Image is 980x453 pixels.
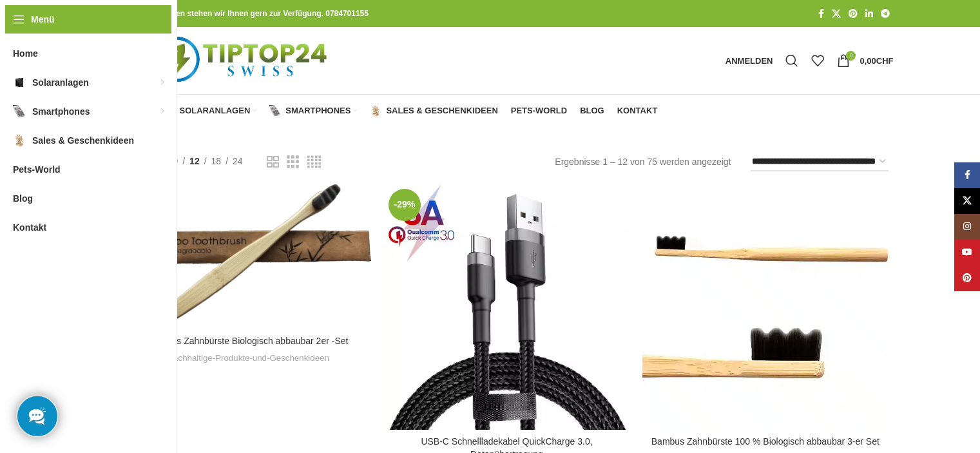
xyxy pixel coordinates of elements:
a: Pinterest Social Link [845,5,861,23]
span: Sales & Geschenkideen [32,129,134,152]
span: Smartphones [285,106,351,116]
span: Pets-World [511,106,567,116]
img: Sales & Geschenkideen [370,105,381,117]
a: 12 [185,154,204,168]
a: Facebook Social Link [954,162,980,188]
a: Rasteransicht 3 [287,154,299,170]
strong: Bei allen Fragen stehen wir Ihnen gern zur Verfügung. 0784701155 [126,9,369,18]
a: Rasteransicht 4 [307,154,321,170]
span: Blog [580,106,604,116]
a: LinkedIn Social Link [861,5,877,23]
a: Sales & Geschenkideen [370,98,497,124]
span: Menü [31,12,55,26]
a: 0 0,00CHF [831,48,899,73]
img: Smartphones [269,105,281,117]
span: Smartphones [32,100,90,123]
a: Bambus Zahnbürste Biologisch abbaubar 2er -Set [126,184,371,329]
span: Solaranlagen [32,71,89,94]
span: Sales & Geschenkideen [386,106,497,116]
a: 24 [228,154,247,168]
a: Bambus Zahnbürste Biologisch abbaubar 2er -Set [148,336,349,346]
span: Pets-World [13,158,61,181]
span: -29% [389,189,421,221]
span: Kontakt [13,216,46,239]
a: USB-C Schnellladekabel QuickCharge 3.0, Datenübertragung [384,184,629,430]
a: Pinterest Social Link [954,265,980,291]
a: Bambus Zahnbürste 100 % Biologisch abbaubar 3-er Set [642,184,888,430]
span: 18 [211,156,222,166]
a: Solaranlagen [164,98,257,124]
img: Sales & Geschenkideen [13,134,26,147]
a: Kontakt [617,98,658,124]
a: Rasteransicht 2 [267,154,279,170]
select: Shop-Reihenfolge [751,153,889,171]
a: Blog [580,98,604,124]
span: CHF [876,56,894,66]
span: Anmelden [725,57,773,65]
a: 18 [207,154,226,168]
img: Smartphones [13,105,26,118]
p: Ergebnisse 1 – 12 von 75 werden angezeigt [555,155,731,169]
a: Bambus Zahnbürste 100 % Biologisch abbaubar 3-er Set [651,436,879,447]
a: X Social Link [954,188,980,214]
div: Hauptnavigation [119,98,664,124]
a: Instagram Social Link [954,214,980,240]
span: 24 [233,156,243,166]
img: Tiptop24 Nachhaltige & Faire Produkte [126,27,360,94]
div: Meine Wunschliste [805,48,831,73]
span: 12 [189,156,200,166]
span: Solaranlagen [180,106,251,116]
bdi: 0,00 [860,56,893,66]
img: Solaranlagen [13,76,26,89]
a: Logo der Website [126,55,360,65]
a: X Social Link [828,5,845,23]
a: Suche [779,48,805,73]
span: Home [13,42,38,65]
a: Telegram Social Link [877,5,894,23]
a: YouTube Social Link [954,240,980,265]
a: Smartphones [269,98,357,124]
span: Blog [13,187,33,210]
a: Facebook Social Link [814,5,828,23]
span: Kontakt [617,106,658,116]
span: 0 [846,51,856,61]
a: Nachhaltige-Produkte-und-Geschenkideen [168,352,329,365]
a: Anmelden [719,48,780,73]
a: Pets-World [511,98,567,124]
